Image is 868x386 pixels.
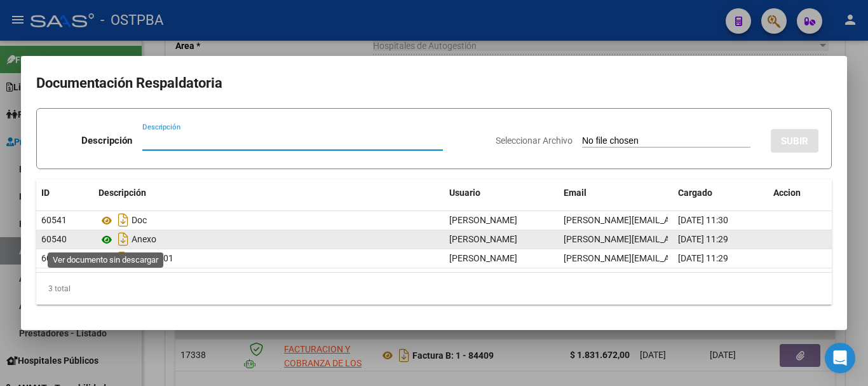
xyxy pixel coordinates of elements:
datatable-header-cell: Descripción [93,179,444,207]
datatable-header-cell: ID [36,179,93,207]
span: Accion [773,188,801,198]
div: Doc [98,210,439,230]
h2: Documentación Respaldatoria [36,71,832,95]
span: [DATE] 11:29 [678,253,728,263]
span: Descripción [98,188,146,198]
span: 60539 [41,253,67,263]
span: [PERSON_NAME] [449,253,517,263]
p: Descripción [81,134,132,148]
div: Open Intercom Messenger [825,343,855,373]
span: Seleccionar Archivo [496,135,573,146]
datatable-header-cell: Usuario [444,179,559,207]
span: 60540 [41,234,67,244]
div: Hr 126501 [98,248,439,268]
span: [DATE] 11:29 [678,234,728,244]
datatable-header-cell: Email [559,179,673,207]
div: Anexo [98,229,439,249]
div: 3 total [36,273,832,305]
datatable-header-cell: Cargado [673,179,768,207]
span: [PERSON_NAME][EMAIL_ADDRESS][PERSON_NAME][DOMAIN_NAME] [564,234,841,244]
span: [DATE] 11:30 [678,215,728,225]
span: Email [564,188,587,198]
span: 60541 [41,215,67,225]
span: Usuario [449,188,480,198]
i: Descargar documento [115,248,132,268]
span: Cargado [678,188,712,198]
span: ID [41,188,50,198]
span: [PERSON_NAME] [449,234,517,244]
span: SUBIR [781,135,808,147]
span: [PERSON_NAME][EMAIL_ADDRESS][PERSON_NAME][DOMAIN_NAME] [564,253,841,263]
span: [PERSON_NAME][EMAIL_ADDRESS][PERSON_NAME][DOMAIN_NAME] [564,215,841,225]
i: Descargar documento [115,210,132,230]
span: [PERSON_NAME] [449,215,517,225]
datatable-header-cell: Accion [768,179,832,207]
button: SUBIR [771,129,818,153]
i: Descargar documento [115,229,132,249]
